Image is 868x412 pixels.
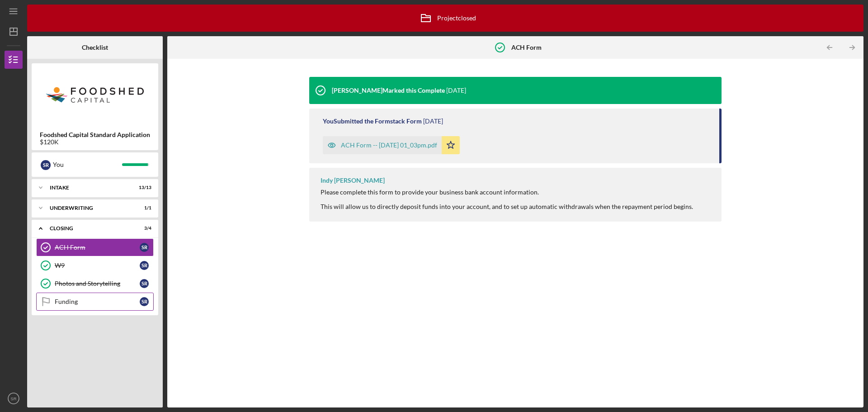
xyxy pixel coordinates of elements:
[10,396,16,401] text: SR
[36,275,154,293] a: Photos and StorytellingSR
[5,389,23,407] button: SR
[50,226,129,231] div: Closing
[135,205,151,211] div: 1 / 1
[36,256,154,275] a: W9SR
[341,142,437,149] div: ACH Form -- [DATE] 01_03pm.pdf
[40,138,150,146] div: $120K
[50,185,129,190] div: Intake
[50,205,129,211] div: Underwriting
[135,226,151,231] div: 3 / 4
[41,160,51,170] div: S R
[36,238,154,256] a: ACH FormSR
[415,7,476,29] div: Project closed
[55,244,140,251] div: ACH Form
[32,68,158,122] img: Product logo
[140,297,149,306] div: S R
[55,262,140,269] div: W9
[332,87,445,94] div: [PERSON_NAME] Marked this Complete
[423,118,443,125] time: 2025-06-16 17:03
[321,177,385,184] div: Indy [PERSON_NAME]
[323,118,422,125] div: You Submitted the Formstack Form
[140,279,149,288] div: S R
[53,157,122,172] div: You
[36,293,154,311] a: FundingSR
[135,185,151,190] div: 13 / 13
[55,298,140,305] div: Funding
[140,243,149,252] div: S R
[446,87,466,94] time: 2025-06-17 12:49
[511,44,542,51] b: ACH Form
[323,136,460,154] button: ACH Form -- [DATE] 01_03pm.pdf
[140,261,149,270] div: S R
[55,280,140,287] div: Photos and Storytelling
[82,44,108,51] b: Checklist
[40,131,150,138] b: Foodshed Capital Standard Application
[321,189,693,210] div: Please complete this form to provide your business bank account information. This will allow us t...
